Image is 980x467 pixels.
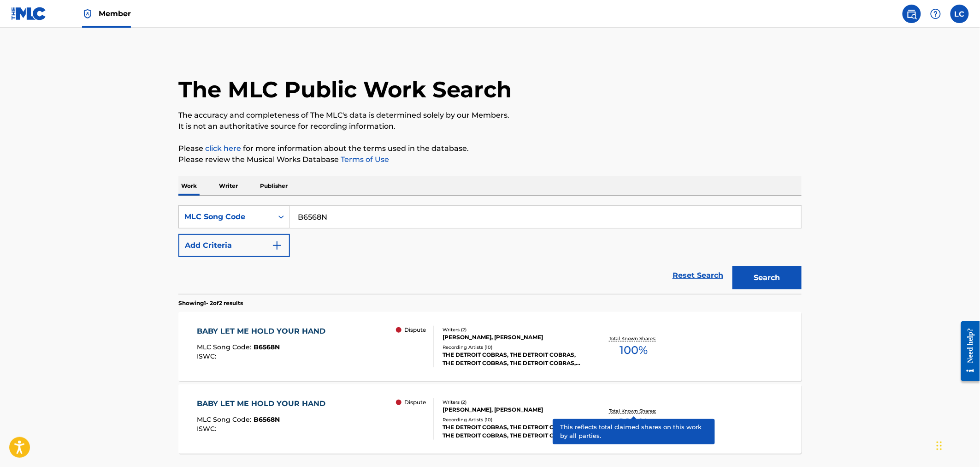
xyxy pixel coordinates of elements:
[404,326,426,334] p: Dispute
[620,414,648,431] span: 100 %
[178,205,802,294] form: Search Form
[934,423,980,467] iframe: Chat Widget
[178,384,802,454] a: BABY LET ME HOLD YOUR HANDMLC Song Code:B6568NISWC: DisputeWriters (2)[PERSON_NAME], [PERSON_NAME...
[197,343,254,351] span: MLC Song Code :
[197,398,331,409] div: BABY LET ME HOLD YOUR HAND
[443,326,582,333] div: Writers ( 2 )
[178,143,802,154] p: Please for more information about the terms used in the database.
[178,76,512,103] h1: The MLC Public Work Search
[178,110,802,121] p: The accuracy and completeness of The MLC's data is determined solely by our Members.
[443,344,582,351] div: Recording Artists ( 10 )
[903,5,921,23] a: Public Search
[197,326,331,337] div: BABY LET ME HOLD YOUR HAND
[930,8,941,19] img: help
[404,398,426,407] p: Dispute
[205,144,241,153] a: click here
[339,155,389,164] a: Terms of Use
[443,399,582,406] div: Writers ( 2 )
[178,154,802,165] p: Please review the Musical Works Database
[178,312,802,381] a: BABY LET ME HOLD YOUR HANDMLC Song Code:B6568NISWC: DisputeWriters (2)[PERSON_NAME], [PERSON_NAME...
[254,415,280,424] span: B6568N
[254,343,280,351] span: B6568N
[197,425,219,433] span: ISWC :
[950,5,969,23] div: User Menu
[443,333,582,341] div: [PERSON_NAME], [PERSON_NAME]
[906,8,917,19] img: search
[927,5,945,23] div: Help
[178,299,243,307] p: Showing 1 - 2 of 2 results
[82,8,93,19] img: Top Rightsholder
[443,406,582,414] div: [PERSON_NAME], [PERSON_NAME]
[178,234,290,257] button: Add Criteria
[99,8,131,19] span: Member
[197,352,219,360] span: ISWC :
[620,342,648,359] span: 100 %
[732,266,802,289] button: Search
[609,407,658,414] p: Total Known Shares:
[443,423,582,440] div: THE DETROIT COBRAS, THE DETROIT COBRAS, THE DETROIT COBRAS, THE DETROIT COBRAS, THE DETROIT COBRAS
[197,415,254,424] span: MLC Song Code :
[178,121,802,132] p: It is not an authoritative source for recording information.
[257,176,290,196] p: Publisher
[937,432,942,460] div: Drag
[443,351,582,367] div: THE DETROIT COBRAS, THE DETROIT COBRAS, THE DETROIT COBRAS, THE DETROIT COBRAS, THE DETROIT COBRAS
[178,176,200,196] p: Work
[668,265,728,286] a: Reset Search
[272,240,283,251] img: 9d2ae6d4665cec9f34b9.svg
[609,335,658,342] p: Total Known Shares:
[216,176,241,196] p: Writer
[184,211,267,222] div: MLC Song Code
[11,7,47,20] img: MLC Logo
[443,416,582,423] div: Recording Artists ( 10 )
[954,314,980,388] iframe: Resource Center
